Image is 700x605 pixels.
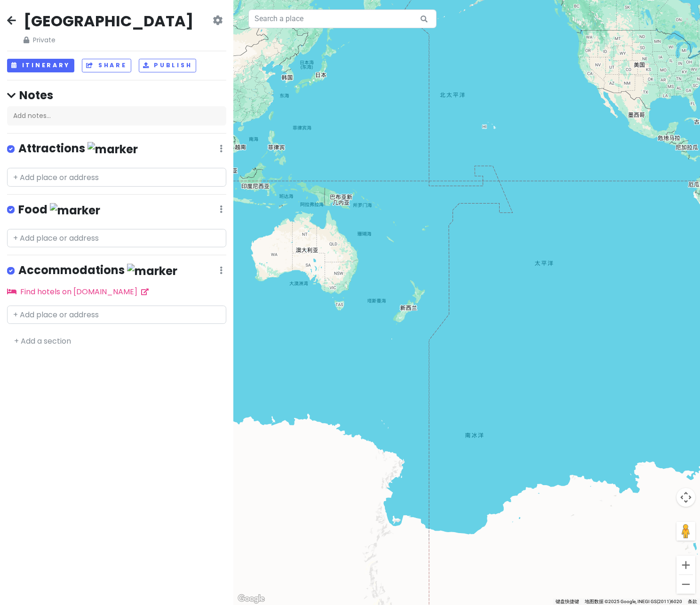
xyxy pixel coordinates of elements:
a: Find hotels on [DOMAIN_NAME] [7,286,149,297]
img: Google [236,593,267,605]
h4: Attractions [18,141,138,157]
span: 地图数据 ©2025 Google, INEGI GS(2011)6020 [585,599,682,604]
h4: Accommodations [18,263,177,278]
input: Search a place [248,9,437,28]
a: + Add a section [14,336,71,346]
a: 在 Google 地图中打开此区域（会打开一个新窗口） [236,593,267,605]
button: 将街景小人拖到地图上以打开街景 [676,522,695,541]
img: marker [127,264,177,278]
div: Add notes... [7,106,226,126]
h4: Food [18,202,100,218]
input: + Add place or address [7,229,226,248]
button: 放大 [676,556,695,574]
button: 缩小 [676,575,695,594]
h4: Notes [7,88,226,102]
button: Share [82,59,131,72]
button: Publish [139,59,197,72]
a: 条款（在新标签页中打开） [688,599,697,604]
img: marker [87,142,138,157]
img: marker [50,203,100,218]
span: Private [24,35,193,45]
input: + Add place or address [7,306,226,324]
h2: [GEOGRAPHIC_DATA] [24,11,193,31]
input: + Add place or address [7,168,226,187]
button: 地图镜头控件 [676,488,695,507]
button: Itinerary [7,59,74,72]
button: 键盘快捷键 [556,598,579,605]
